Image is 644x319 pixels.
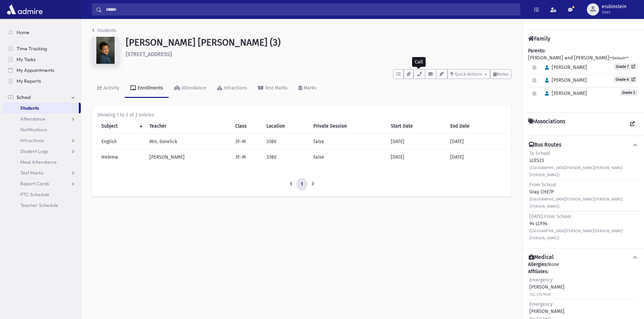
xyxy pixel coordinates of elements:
[145,118,231,134] th: Teacher
[446,150,506,165] td: [DATE]
[125,79,169,98] a: Enrollments
[97,118,145,134] th: Subject
[20,127,47,133] span: Notifications
[3,113,81,124] a: Attendance
[309,134,387,150] td: false
[528,118,565,130] h4: Associations
[3,167,81,178] a: Test Marks
[528,35,550,42] h4: Family
[446,118,506,134] th: End Date
[17,46,47,52] span: Time Tracking
[387,134,446,150] td: [DATE]
[602,9,626,15] span: User
[20,148,48,154] span: Student Logs
[387,150,446,165] td: [DATE]
[17,78,41,84] span: My Reports
[3,43,81,54] a: Time Tracking
[529,150,637,178] div: LCES23
[387,118,446,134] th: Start Date
[3,178,81,189] a: Report Cards
[529,254,554,261] h4: Medical
[3,54,81,65] a: My Tasks
[602,4,626,9] span: erubinstein
[3,65,81,76] a: My Appointments
[5,3,44,16] img: AdmirePro
[262,150,309,165] td: 338V
[293,79,322,98] a: Marks
[145,134,231,150] td: Mrs. Gorelick
[529,277,553,283] span: Emergency
[529,292,551,297] small: 732.370.9549
[20,181,49,187] span: Report Cards
[529,182,556,188] span: From School
[3,92,81,103] a: School
[17,94,31,100] span: School
[542,90,587,96] span: [PERSON_NAME]
[3,146,81,157] a: Student Logs
[92,27,116,37] nav: breadcrumb
[529,141,561,149] h4: Bus Routes
[231,150,262,165] td: 3F-M
[3,189,81,200] a: PTC Schedule
[180,85,206,91] div: Attendance
[262,118,309,134] th: Location
[528,141,639,149] button: Bus Routes
[20,202,58,208] span: Teacher Schedule
[92,79,125,98] a: Activity
[529,166,623,177] small: ([GEOGRAPHIC_DATA][PERSON_NAME][PERSON_NAME][PERSON_NAME])
[529,151,550,156] span: To School
[97,134,145,150] td: English
[126,37,511,48] h1: [PERSON_NAME] [PERSON_NAME] (3)
[528,47,639,107] div: [PERSON_NAME] and [PERSON_NAME]
[231,134,262,150] td: 3F-M
[3,27,81,38] a: Home
[102,85,119,91] div: Activity
[263,85,288,91] div: Test Marks
[3,124,81,135] a: Notifications
[302,85,316,91] div: Marks
[97,111,506,118] div: Showing 1 to 2 of 2 entries
[169,79,212,98] a: Attendance
[212,79,253,98] a: Infractions
[92,28,116,33] a: Students
[97,150,145,165] td: Hebrew
[3,76,81,86] a: My Reports
[614,76,637,83] a: Grade 6
[17,29,29,35] span: Home
[3,200,81,211] a: Teacher Schedule
[309,150,387,165] td: false
[20,105,39,111] span: Students
[145,150,231,165] td: [PERSON_NAME]
[529,181,637,210] div: Gray CHE7P
[529,301,553,307] span: Emergency
[20,170,43,176] span: Test Marks
[528,262,548,267] b: Allergies:
[3,157,81,167] a: Meal Attendance
[529,197,623,209] small: ([GEOGRAPHIC_DATA][PERSON_NAME][PERSON_NAME][PERSON_NAME])
[490,69,511,79] button: Notes
[231,118,262,134] th: Class
[17,67,54,73] span: My Appointments
[412,57,426,67] div: Call
[20,137,44,143] span: Infractions
[126,51,511,57] h6: [STREET_ADDRESS]
[614,63,637,70] a: Grade 7
[262,134,309,150] td: 338V
[3,103,79,113] a: Students
[20,191,49,197] span: PTC Schedule
[529,276,565,298] div: [PERSON_NAME]
[20,116,45,122] span: Attendance
[448,69,490,79] button: Quick Actions
[528,254,639,261] button: Medical
[497,72,508,77] span: Notes
[620,89,637,96] span: Grade 3
[309,118,387,134] th: Private Session
[542,64,587,70] span: [PERSON_NAME]
[102,3,520,16] input: Search
[253,79,293,98] a: Test Marks
[296,178,307,190] a: 1
[529,214,571,219] span: [DATE] From School
[528,269,548,274] b: Affiliates:
[222,85,247,91] div: Infractions
[17,56,35,62] span: My Tasks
